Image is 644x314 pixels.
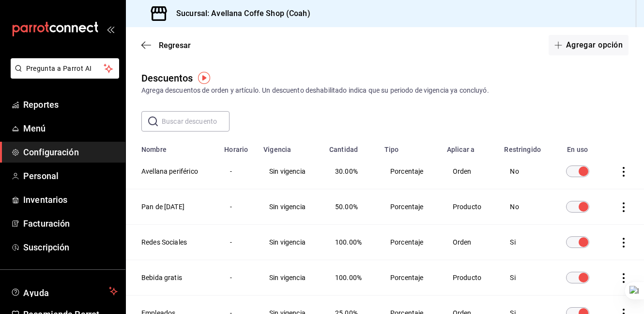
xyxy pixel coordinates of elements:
[11,58,119,79] button: Pregunta a Parrot AI
[619,167,629,177] button: actions
[258,260,323,296] td: Sin vigencia
[141,85,629,96] div: Agrega descuentos de orden y artículo. Un descuento deshabilitado indica que su periodo de vigenc...
[23,241,118,254] span: Suscripción
[218,189,258,225] td: -
[619,202,629,212] button: actions
[23,217,118,230] span: Facturación
[23,193,118,206] span: Inventarios
[218,260,258,296] td: -
[379,260,441,296] td: Porcentaje
[23,98,118,111] span: Reportes
[498,189,552,225] td: No
[23,146,118,159] span: Configuración
[126,189,218,225] th: Pan de [DATE]
[258,189,323,225] td: Sin vigencia
[441,260,499,296] td: Producto
[619,273,629,283] button: actions
[335,167,358,175] span: 30.00%
[552,139,603,154] th: En uso
[23,169,118,182] span: Personal
[162,112,230,131] input: Buscar descuento
[258,225,323,260] td: Sin vigencia
[379,225,441,260] td: Porcentaje
[7,70,119,81] a: Pregunta a Parrot AI
[498,260,552,296] td: Si
[498,154,552,189] td: No
[335,274,362,281] span: 100.00%
[498,225,552,260] td: Si
[258,154,323,189] td: Sin vigencia
[141,71,193,85] div: Descuentos
[379,154,441,189] td: Porcentaje
[141,41,191,50] button: Regresar
[441,139,499,154] th: Aplicar a
[218,225,258,260] td: -
[619,238,629,248] button: actions
[23,285,105,297] span: Ayuda
[335,203,358,211] span: 50.00%
[323,139,379,154] th: Cantidad
[258,139,323,154] th: Vigencia
[498,139,552,154] th: Restringido
[549,35,629,55] button: Agregar opción
[159,41,191,50] span: Regresar
[169,8,310,19] h3: Sucursal: Avellana Coffe Shop (Coah)
[218,154,258,189] td: -
[23,122,118,135] span: Menú
[26,64,104,74] span: Pregunta a Parrot AI
[218,139,258,154] th: Horario
[379,189,441,225] td: Porcentaje
[126,154,218,189] th: Avellana periférico
[126,260,218,296] th: Bebida gratis
[198,72,210,84] img: Tooltip marker
[441,225,499,260] td: Orden
[126,225,218,260] th: Redes Sociales
[441,154,499,189] td: Orden
[335,238,362,246] span: 100.00%
[107,25,114,33] button: open_drawer_menu
[441,189,499,225] td: Producto
[379,139,441,154] th: Tipo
